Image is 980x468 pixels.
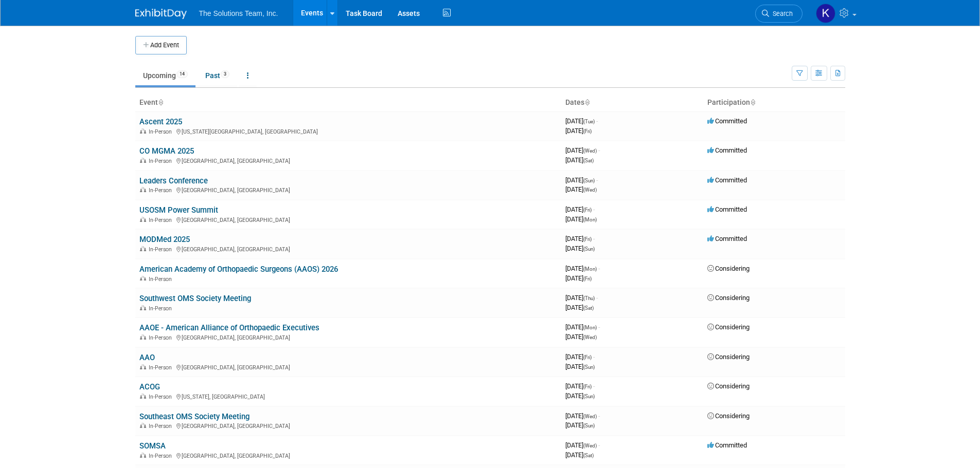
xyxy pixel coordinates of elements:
[598,412,600,420] span: -
[816,4,835,23] img: Kaelon Harris
[565,441,600,449] span: [DATE]
[565,265,600,272] span: [DATE]
[565,156,594,164] span: [DATE]
[565,304,594,311] span: [DATE]
[703,94,845,111] th: Participation
[583,119,595,124] span: (Tue)
[149,217,175,223] span: In-Person
[149,128,175,135] span: In-Person
[158,98,163,106] a: Sort by Event Name
[707,353,750,361] span: Considering
[593,205,595,213] span: -
[140,334,146,340] img: In-Person Event
[139,392,557,400] div: [US_STATE], [GEOGRAPHIC_DATA]
[593,382,595,390] span: -
[135,36,187,54] button: Add Event
[135,9,187,19] img: ExhibitDay
[707,382,750,390] span: Considering
[707,146,747,154] span: Committed
[198,66,237,85] a: Past3
[598,265,600,272] span: -
[221,70,229,78] span: 3
[139,451,557,459] div: [GEOGRAPHIC_DATA], [GEOGRAPHIC_DATA]
[565,294,598,302] span: [DATE]
[199,9,278,17] span: The Solutions Team, Inc.
[707,294,750,302] span: Considering
[565,117,598,125] span: [DATE]
[593,353,595,361] span: -
[149,364,175,371] span: In-Person
[565,127,592,135] span: [DATE]
[565,363,595,370] span: [DATE]
[750,98,755,106] a: Sort by Participation Type
[598,146,600,154] span: -
[707,265,750,272] span: Considering
[565,215,597,223] span: [DATE]
[139,156,557,164] div: [GEOGRAPHIC_DATA], [GEOGRAPHIC_DATA]
[583,187,597,193] span: (Wed)
[707,323,750,331] span: Considering
[583,325,597,330] span: (Mon)
[139,382,160,391] a: ACOG
[139,215,557,223] div: [GEOGRAPHIC_DATA], [GEOGRAPHIC_DATA]
[140,423,146,428] img: In-Person Event
[583,394,595,399] span: (Sun)
[565,382,595,390] span: [DATE]
[140,128,146,134] img: In-Person Event
[149,187,175,194] span: In-Person
[139,127,557,135] div: [US_STATE][GEOGRAPHIC_DATA], [GEOGRAPHIC_DATA]
[583,178,595,183] span: (Sun)
[135,94,561,111] th: Event
[139,205,218,215] a: USOSM Power Summit
[769,10,793,17] span: Search
[565,146,600,154] span: [DATE]
[583,217,597,222] span: (Mon)
[583,207,592,213] span: (Fri)
[583,443,597,448] span: (Wed)
[139,265,338,274] a: American Academy of Orthopaedic Surgeons (AAOS) 2026
[139,176,208,185] a: Leaders Conference
[583,414,597,419] span: (Wed)
[140,217,146,222] img: In-Person Event
[139,333,557,341] div: [GEOGRAPHIC_DATA], [GEOGRAPHIC_DATA]
[149,394,175,400] span: In-Person
[561,94,703,111] th: Dates
[149,453,175,459] span: In-Person
[140,187,146,192] img: In-Person Event
[139,323,319,332] a: AAOE - American Alliance of Orthopaedic Executives
[149,423,175,429] span: In-Person
[583,276,592,282] span: (Fri)
[565,333,597,341] span: [DATE]
[583,384,592,389] span: (Fri)
[140,246,146,251] img: In-Person Event
[596,117,598,125] span: -
[583,236,592,242] span: (Fri)
[140,394,146,399] img: In-Person Event
[583,354,592,360] span: (Fri)
[565,451,594,459] span: [DATE]
[707,441,747,449] span: Committed
[565,392,595,400] span: [DATE]
[583,364,595,370] span: (Sun)
[565,353,595,361] span: [DATE]
[565,185,597,193] span: [DATE]
[149,158,175,164] span: In-Person
[565,274,592,282] span: [DATE]
[139,185,557,194] div: [GEOGRAPHIC_DATA], [GEOGRAPHIC_DATA]
[583,266,597,272] span: (Mon)
[583,305,594,311] span: (Sat)
[583,295,595,301] span: (Thu)
[565,205,595,213] span: [DATE]
[598,323,600,331] span: -
[707,117,747,125] span: Committed
[139,235,190,244] a: MODMed 2025
[565,323,600,331] span: [DATE]
[565,412,600,420] span: [DATE]
[596,294,598,302] span: -
[583,453,594,458] span: (Sat)
[135,66,195,85] a: Upcoming14
[140,364,146,369] img: In-Person Event
[140,158,146,163] img: In-Person Event
[583,158,594,163] span: (Sat)
[139,117,182,126] a: Ascent 2025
